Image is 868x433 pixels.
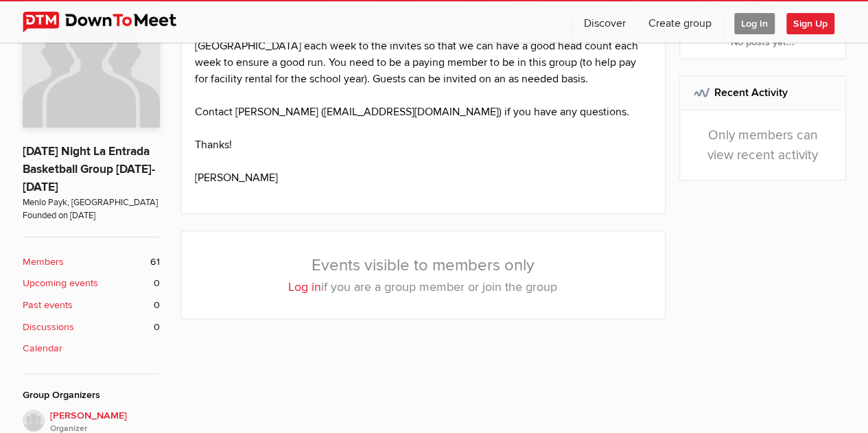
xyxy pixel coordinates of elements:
b: Past events [23,298,73,313]
img: H Lee hoops [23,410,45,432]
span: 0 [154,298,160,313]
a: Members 61 [23,255,160,270]
a: Calendar [23,341,160,356]
span: 0 [154,276,160,291]
span: 61 [150,255,160,270]
img: DownToMeet [23,12,198,32]
b: Upcoming events [23,276,98,291]
a: Sign Up [786,1,845,43]
span: Menlo Payk, [GEOGRAPHIC_DATA] [23,196,160,209]
a: Upcoming events 0 [23,276,160,291]
a: Discover [573,1,637,43]
span: Log In [734,13,775,34]
p: if you are a group member or join the group [203,278,644,296]
a: Log In [723,1,786,43]
div: Only members can view recent activity [680,110,845,180]
b: Calendar [23,341,62,356]
span: 0 [154,320,160,335]
div: Events visible to members only [180,231,666,319]
span: Sign Up [786,13,834,34]
span: Founded on [DATE] [23,209,160,222]
b: Discussions [23,320,74,335]
h2: Recent Activity [694,76,832,109]
a: Create group [637,1,723,43]
a: Discussions 0 [23,320,160,335]
a: Past events 0 [23,298,160,313]
p: We play in the big gym at [GEOGRAPHIC_DATA] ([STREET_ADDRESS][PERSON_NAME]) at 8:30p-10:00p. Plea... [195,5,652,186]
div: Group Organizers [23,388,160,403]
a: Log in [288,279,321,294]
b: Members [23,255,64,270]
